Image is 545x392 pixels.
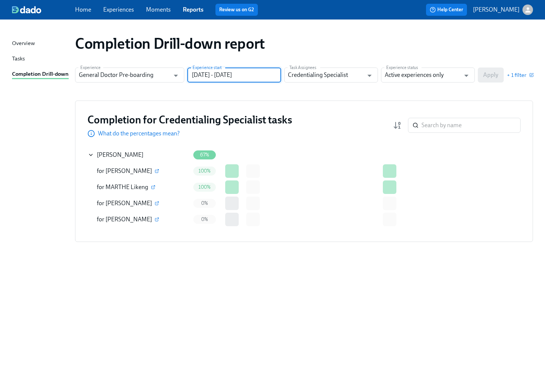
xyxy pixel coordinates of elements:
h3: Completion for Credentialing Specialist tasks [87,113,292,126]
button: Help Center [426,4,467,16]
span: for [97,216,105,223]
span: for [97,200,105,207]
button: Open [461,70,472,81]
a: Reports [183,6,203,13]
h1: Completion Drill-down report [75,35,265,53]
a: Completion Drill-down [12,70,69,79]
span: 0% [197,200,212,206]
button: Review us on G2 [215,4,258,16]
span: for [97,183,105,191]
p: [PERSON_NAME] [473,6,519,14]
a: Overview [12,39,69,48]
button: + 1 filter [507,71,533,79]
input: Search by name [422,118,521,133]
div: Completion Drill-down [12,70,69,79]
span: 100% [194,184,215,190]
span: [PERSON_NAME] [105,200,152,207]
button: Open [170,70,182,81]
a: Experiences [103,6,134,13]
div: for [PERSON_NAME] [88,196,190,211]
a: Tasks [12,54,69,64]
span: for [97,167,105,174]
button: Open [364,70,375,81]
span: 67% [196,152,214,158]
span: [PERSON_NAME] [105,167,152,174]
button: [PERSON_NAME] [473,5,533,15]
span: Help Center [430,6,463,14]
span: MARTHE Likeng [105,183,148,191]
a: Home [75,6,91,13]
img: dado [12,6,41,14]
span: 100% [194,168,215,174]
a: dado [12,6,75,14]
p: What do the percentages mean? [98,129,180,138]
a: Moments [146,6,171,13]
span: [PERSON_NAME] [105,216,152,223]
div: Tasks [12,54,25,64]
span: 0% [197,216,212,222]
svg: Completion rate (low to high) [393,121,402,130]
div: for [PERSON_NAME] [88,164,190,179]
div: for [PERSON_NAME] [88,212,190,227]
span: [PERSON_NAME] [97,151,143,158]
div: for MARTHE Likeng [88,180,190,195]
div: [PERSON_NAME] [88,147,190,162]
a: Review us on G2 [219,6,254,14]
div: Overview [12,39,35,48]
